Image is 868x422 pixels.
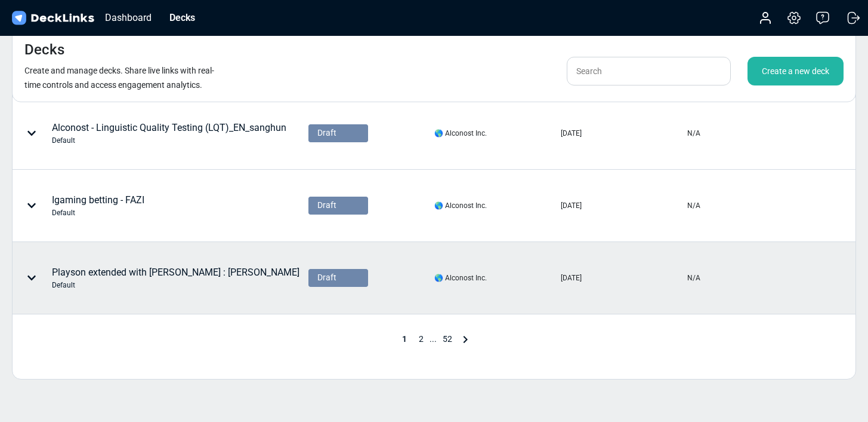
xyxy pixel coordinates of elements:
img: DeckLinks [10,10,96,27]
input: Search [567,57,731,85]
h4: Decks [24,41,64,59]
div: 🌎 Alconost Inc. [434,200,487,211]
span: Draft [317,271,336,284]
div: N/A [687,273,700,283]
div: Playson extended with [PERSON_NAME] : [PERSON_NAME] [52,265,299,290]
div: 🌎 Alconost Inc. [434,128,487,139]
div: 🌎 Alconost Inc. [434,273,487,283]
div: Dashboard [99,10,157,25]
div: Create a new deck [747,57,844,85]
span: 1 [396,334,413,344]
div: Alconost - Linguistic Quality Testing (LQT)_EN_sanghun [52,121,286,146]
span: Draft [317,199,336,212]
span: ... [430,334,437,344]
div: Default [52,207,144,218]
span: Draft [317,127,336,139]
div: [DATE] [561,128,582,139]
div: N/A [687,200,700,211]
small: Create and manage decks. Share live links with real-time controls and access engagement analytics. [24,66,214,90]
div: Igaming betting - FAZI [52,193,144,218]
div: Default [52,280,299,290]
div: Default [52,135,286,146]
span: 2 [413,334,430,344]
div: [DATE] [561,200,582,211]
div: [DATE] [561,273,582,283]
span: 52 [437,334,458,344]
div: Decks [163,10,201,25]
div: N/A [687,128,700,139]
